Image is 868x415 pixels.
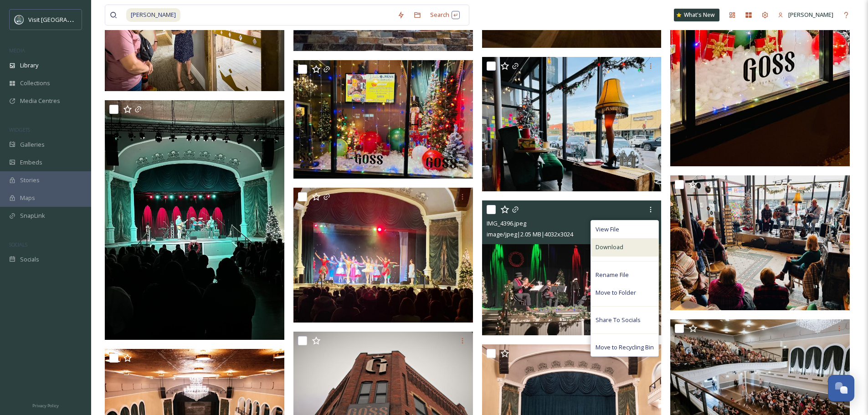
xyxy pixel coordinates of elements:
[596,343,654,352] span: Move to Recycling Bin
[20,140,45,149] span: Galleries
[482,57,662,192] img: 6f1dd856-0c29-45e5-90c2-3f2a7cc7b242.jpg
[20,176,40,184] span: Stories
[28,15,99,24] span: Visit [GEOGRAPHIC_DATA]
[20,61,38,70] span: Library
[20,211,45,220] span: SnapLink
[596,288,636,297] span: Move to Folder
[788,10,833,19] span: [PERSON_NAME]
[126,8,180,21] span: [PERSON_NAME]
[487,219,526,227] span: IMG_4396.jpeg
[670,175,850,310] img: FullSizeR.jpeg
[596,271,629,279] span: Rename File
[426,6,464,24] div: Search
[293,60,473,179] img: IMG_4480.jpeg
[596,243,623,251] span: Download
[20,255,39,264] span: Socials
[20,158,42,167] span: Embeds
[828,375,854,401] button: Open Chat
[293,188,473,323] img: C61EFAF5-BD7A-42F7-AA1E-9CE6B6199AD9.jpeg
[15,15,24,24] img: watertown-convention-and-visitors-bureau.jpg
[773,6,838,24] a: [PERSON_NAME]
[105,100,284,339] img: IMG_3675.jpeg
[596,225,619,234] span: View File
[20,79,50,87] span: Collections
[487,230,573,238] span: image/jpeg | 2.05 MB | 4032 x 3024
[20,194,35,202] span: Maps
[20,97,60,105] span: Media Centres
[596,316,641,324] span: Share To Socials
[9,126,30,133] span: WIDGETS
[674,9,719,21] a: What's New
[32,403,59,409] span: Privacy Policy
[9,241,27,248] span: SOCIALS
[32,400,59,410] a: Privacy Policy
[9,47,25,54] span: MEDIA
[482,200,662,335] img: IMG_4396.jpeg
